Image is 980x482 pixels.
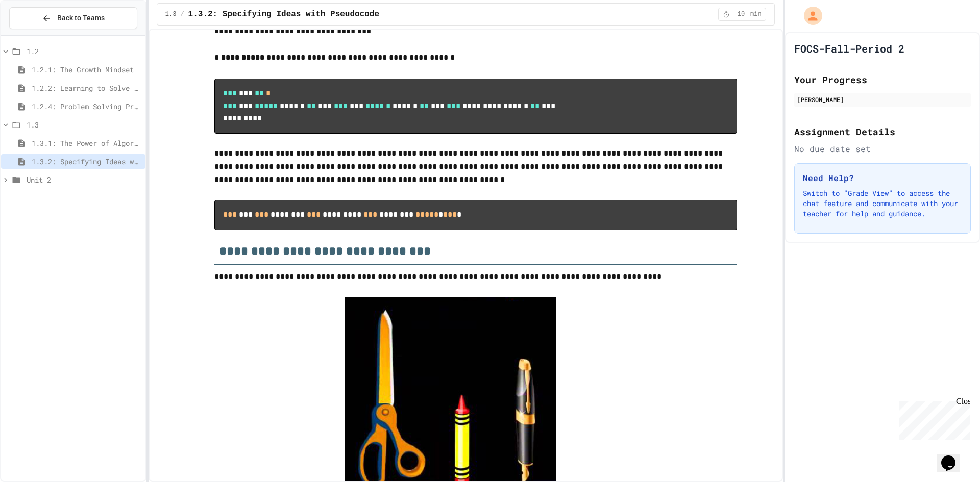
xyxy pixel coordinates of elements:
[793,4,825,28] div: My Account
[27,174,141,185] span: Unit 2
[32,83,141,93] span: 1.2.2: Learning to Solve Hard Problems
[750,10,762,18] span: min
[794,72,971,87] h2: Your Progress
[32,156,141,167] span: 1.3.2: Specifying Ideas with Pseudocode
[9,7,137,29] button: Back to Teams
[4,4,70,65] div: Chat with us now!Close
[27,119,141,130] span: 1.3
[794,143,971,155] div: No due date set
[794,124,971,139] h2: Assignment Details
[797,95,968,104] div: [PERSON_NAME]
[180,10,184,18] span: /
[27,46,141,57] span: 1.2
[803,172,962,184] h3: Need Help?
[188,8,379,20] span: 1.3.2: Specifying Ideas with Pseudocode
[32,64,141,75] span: 1.2.1: The Growth Mindset
[895,397,970,440] iframe: chat widget
[32,101,141,112] span: 1.2.4: Problem Solving Practice
[57,13,105,23] span: Back to Teams
[803,188,962,219] p: Switch to "Grade View" to access the chat feature and communicate with your teacher for help and ...
[794,41,904,56] h1: FOCS-Fall-Period 2
[165,10,177,18] span: 1.3
[32,138,141,148] span: 1.3.1: The Power of Algorithms
[733,10,749,18] span: 10
[937,441,970,472] iframe: chat widget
